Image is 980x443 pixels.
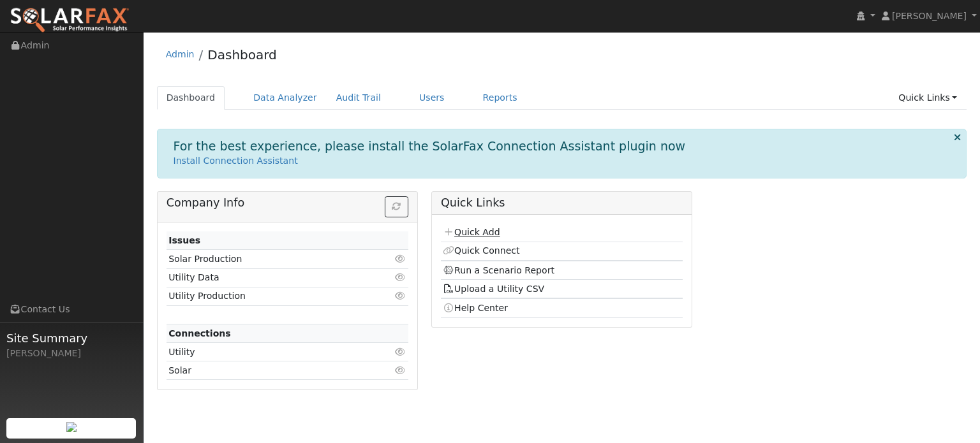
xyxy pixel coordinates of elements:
img: SolarFax [10,7,130,34]
a: Install Connection Assistant [174,156,298,166]
a: Users [410,86,454,110]
strong: Connections [168,328,231,338]
h5: Company Info [167,196,408,210]
a: Help Center [443,303,508,313]
a: Quick Links [889,86,967,110]
i: Click to view [395,273,406,282]
img: retrieve [66,422,77,432]
a: Quick Add [443,227,500,237]
a: Reports [473,86,527,110]
i: Click to view [395,291,406,300]
span: [PERSON_NAME] [892,11,967,21]
a: Admin [166,49,195,59]
td: Utility Production [167,287,369,305]
span: Site Summary [6,330,137,347]
a: Run a Scenario Report [443,265,554,275]
td: Utility Data [167,268,369,287]
strong: Issues [168,235,200,245]
td: Solar [167,361,369,380]
i: Click to view [395,366,406,375]
i: Click to view [395,254,406,263]
td: Utility [167,343,369,361]
i: Click to view [395,347,406,356]
a: Quick Connect [443,245,519,256]
a: Dashboard [157,86,225,110]
a: Dashboard [207,47,277,62]
h5: Quick Links [441,196,683,210]
div: [PERSON_NAME] [6,347,137,360]
td: Solar Production [167,250,369,268]
a: Upload a Utility CSV [443,284,544,294]
a: Data Analyzer [244,86,327,110]
h1: For the best experience, please install the SolarFax Connection Assistant plugin now [174,139,686,154]
a: Audit Trail [327,86,390,110]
